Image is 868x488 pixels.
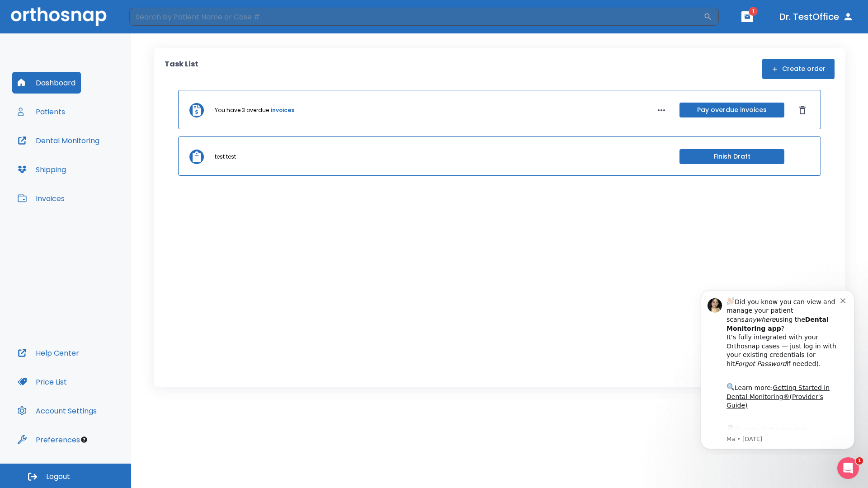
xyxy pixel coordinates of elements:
[679,149,784,164] button: Finish Draft
[679,103,784,117] button: Pay overdue invoices
[39,144,120,160] a: App Store
[12,400,102,422] button: Account Settings
[12,429,85,450] button: Preferences
[39,142,153,188] div: Download the app: | ​ Let us know if you need help getting started!
[11,7,107,26] img: Orthosnap
[46,472,70,482] span: Logout
[749,7,758,16] span: 1
[12,159,71,180] button: Shipping
[795,103,810,117] button: Dismiss
[271,106,294,114] a: invoices
[12,101,71,122] button: Patients
[12,342,85,364] button: Help Center
[12,188,70,209] button: Invoices
[129,8,703,26] input: Search by Patient Name or Case #
[687,282,868,455] iframe: Intercom notifications message
[215,106,269,114] p: You have 3 overdue
[837,457,859,479] iframe: Intercom live chat
[762,59,835,79] button: Create order
[856,457,863,465] span: 1
[153,14,160,21] button: Dismiss notification
[80,436,88,444] div: Tooltip anchor
[776,9,857,25] button: Dr. TestOffice
[39,153,153,161] p: Message from Ma, sent 6w ago
[165,59,198,79] p: Task List
[215,153,236,161] p: test test
[12,130,105,151] button: Dental Monitoring
[12,72,81,94] button: Dashboard
[12,371,72,393] button: Price List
